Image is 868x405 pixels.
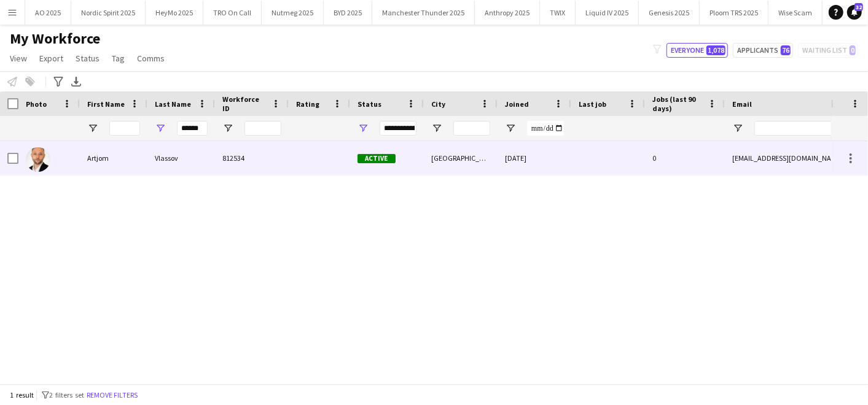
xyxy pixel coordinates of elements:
[372,1,475,25] button: Manchester Thunder 2025
[215,141,289,175] div: 812534
[431,99,445,109] span: City
[222,123,233,134] button: Open Filter Menu
[505,99,529,109] span: Joined
[26,147,50,172] img: Artjom Vlassov
[645,141,725,175] div: 0
[147,141,215,175] div: Vlassov
[706,45,725,55] span: 1,078
[132,50,170,66] a: Comms
[112,53,125,64] span: Tag
[177,121,208,136] input: Last Name Filter Input
[639,1,700,25] button: Genesis 2025
[87,99,125,109] span: First Name
[222,94,267,113] span: Workforce ID
[5,50,32,66] a: View
[71,1,146,25] button: Nordic Spirit 2025
[262,1,324,25] button: Nutmeg 2025
[10,29,100,48] span: My Workforce
[527,121,564,136] input: Joined Filter Input
[84,388,140,402] button: Remove filters
[847,5,862,20] a: 32
[431,123,442,134] button: Open Filter Menu
[781,45,791,55] span: 76
[296,99,319,109] span: Rating
[732,99,752,109] span: Email
[700,1,768,25] button: Ploom TRS 2025
[10,53,27,64] span: View
[146,1,203,25] button: HeyMo 2025
[155,123,166,134] button: Open Filter Menu
[51,74,66,89] app-action-btn: Advanced filters
[732,123,743,134] button: Open Filter Menu
[203,1,262,25] button: TRO On Call
[576,1,639,25] button: Liquid IV 2025
[49,390,84,399] span: 2 filters set
[76,53,100,64] span: Status
[579,99,606,109] span: Last job
[26,99,47,109] span: Photo
[137,53,165,64] span: Comms
[324,1,372,25] button: BYD 2025
[358,99,381,109] span: Status
[453,121,490,136] input: City Filter Input
[87,123,98,134] button: Open Filter Menu
[109,121,140,136] input: First Name Filter Input
[652,94,703,113] span: Jobs (last 90 days)
[498,141,571,175] div: [DATE]
[155,99,191,109] span: Last Name
[358,123,369,134] button: Open Filter Menu
[25,1,71,25] button: AO 2025
[667,43,728,58] button: Everyone1,078
[244,121,281,136] input: Workforce ID Filter Input
[69,74,84,89] app-action-btn: Export XLSX
[34,50,68,66] a: Export
[854,3,863,11] span: 32
[424,141,498,175] div: [GEOGRAPHIC_DATA]
[733,43,793,58] button: Applicants76
[80,141,147,175] div: Artjom
[505,123,516,134] button: Open Filter Menu
[39,53,63,64] span: Export
[358,154,396,163] span: Active
[540,1,576,25] button: TWIX
[71,50,104,66] a: Status
[107,50,130,66] a: Tag
[475,1,540,25] button: Anthropy 2025
[768,1,823,25] button: Wise Scam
